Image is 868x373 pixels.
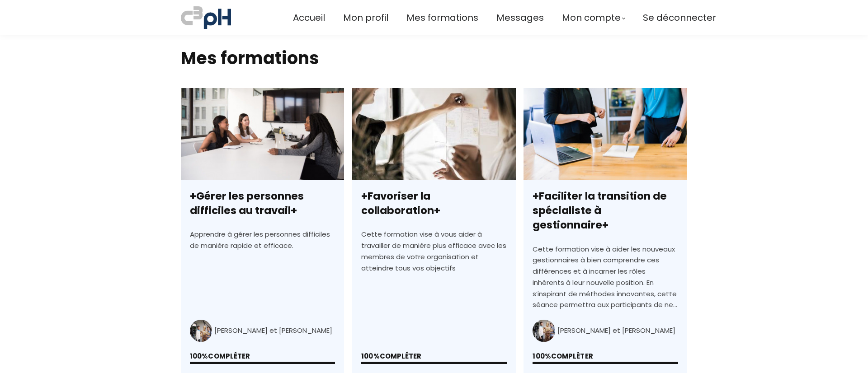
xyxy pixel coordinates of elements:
img: a70bc7685e0efc0bd0b04b3506828469.jpeg [181,5,231,31]
a: Accueil [293,10,325,25]
a: Se déconnecter [643,10,716,25]
a: Mes formations [406,10,478,25]
h2: Mes formations [181,47,687,70]
a: Messages [496,10,544,25]
a: Mon profil [343,10,388,25]
span: Mon compte [562,10,621,25]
